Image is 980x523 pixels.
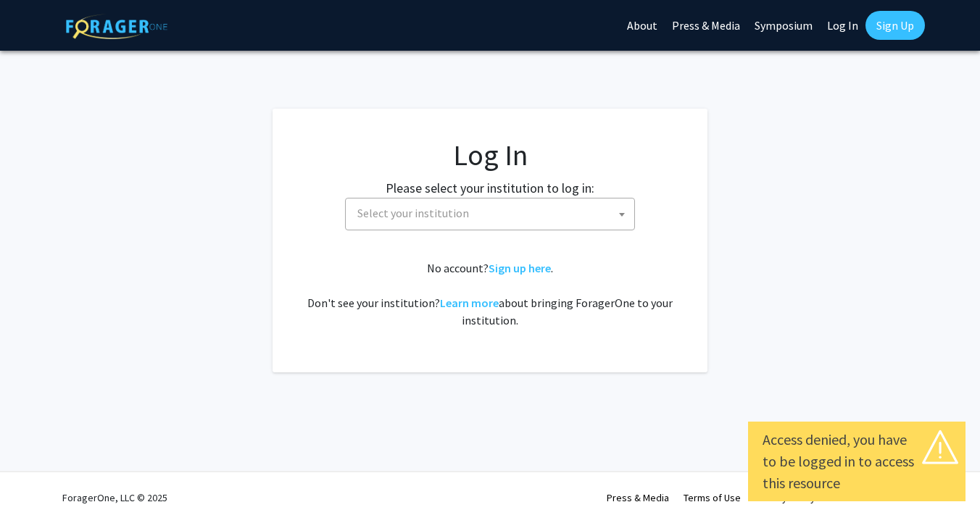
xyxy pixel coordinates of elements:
[489,261,551,275] a: Sign up here
[345,198,635,230] span: Select your institution
[684,491,741,504] a: Terms of Use
[607,491,669,504] a: Press & Media
[865,11,925,40] a: Sign Up
[66,14,167,39] img: ForagerOne Logo
[386,178,594,198] label: Please select your institution to log in:
[352,198,634,228] span: Select your institution
[440,296,499,310] a: Learn more about bringing ForagerOne to your institution
[302,259,678,329] div: No account? . Don't see your institution? about bringing ForagerOne to your institution.
[763,429,951,494] div: Access denied, you have to be logged in to access this resource
[62,472,167,523] div: ForagerOne, LLC © 2025
[357,206,469,220] span: Select your institution
[302,138,678,172] h1: Log In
